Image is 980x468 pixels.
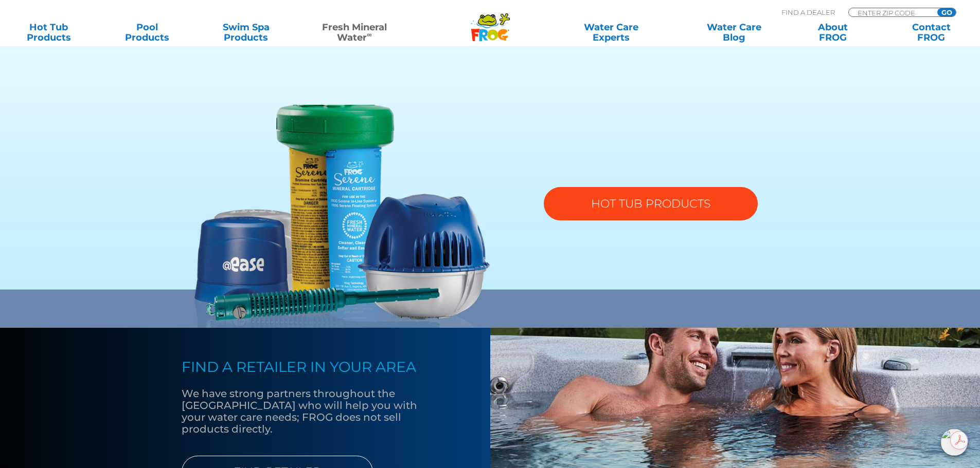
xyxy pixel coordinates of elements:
sup: ∞ [367,30,372,39]
a: Swim SpaProducts [208,22,284,43]
input: Zip Code Form [857,8,926,17]
a: Water CareExperts [549,22,673,43]
a: HOT TUB PRODUCTS [544,187,758,220]
input: GO [937,8,956,16]
a: AboutFROG [794,22,871,43]
a: ContactFROG [893,22,970,43]
a: Hot TubProducts [10,22,87,43]
p: We have strong partners throughout the [GEOGRAPHIC_DATA] who will help you with your water care n... [182,388,439,435]
p: Find A Dealer [781,8,835,17]
a: Water CareBlog [696,22,772,43]
h4: FIND A RETAILER IN YOUR AREA [182,359,439,375]
a: PoolProducts [109,22,186,43]
img: fmw-hot-tub-product-v2 [194,105,490,328]
a: Fresh MineralWater∞ [306,22,402,43]
img: openIcon [941,429,968,456]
